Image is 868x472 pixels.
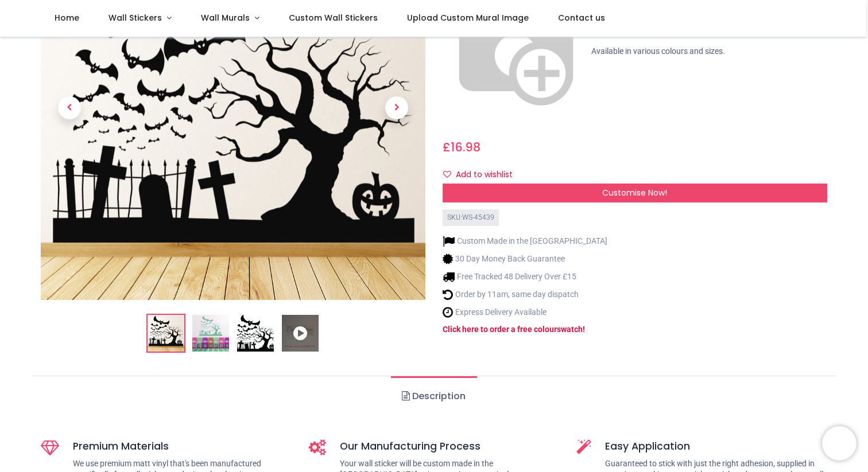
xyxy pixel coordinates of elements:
span: Customise Now! [602,187,667,198]
span: Available in various colours and sizes. [591,46,725,56]
span: £ [443,139,480,155]
li: Free Tracked 48 Delivery Over £15 [443,271,607,283]
a: ! [583,325,585,334]
a: swatch [557,325,583,334]
span: Previous [58,96,81,119]
iframe: Brevo live chat [822,426,857,461]
img: Halloween Graveyard Bats Pumpkin Wall Sticker [148,315,184,352]
button: Add to wishlistAdd to wishlist [443,165,522,185]
a: Click here to order a free colour [443,325,557,334]
span: Custom Wall Stickers [289,12,378,24]
li: 30 Day Money Back Guarantee [443,253,607,265]
h5: Our Manufacturing Process [340,439,560,454]
span: Upload Custom Mural Image [407,12,529,24]
span: Home [55,12,79,24]
li: Express Delivery Available [443,306,607,318]
span: Wall Stickers [108,12,162,24]
li: Custom Made in the [GEOGRAPHIC_DATA] [443,235,607,247]
img: WS-45439-03 [237,315,274,352]
span: Contact us [558,12,605,24]
h5: Premium Materials [73,439,292,454]
div: SKU: WS-45439 [443,209,499,226]
img: WS-45439-02 [192,315,229,352]
a: Description [391,376,476,416]
li: Order by 11am, same day dispatch [443,288,607,301]
span: 16.98 [451,139,480,155]
span: Next [385,96,408,119]
h5: Easy Application [605,439,827,454]
i: Add to wishlist [443,170,451,178]
span: Wall Murals [201,12,250,24]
